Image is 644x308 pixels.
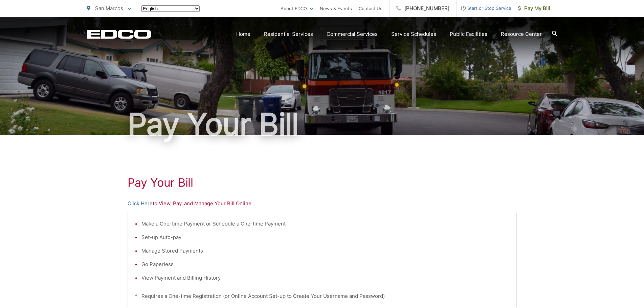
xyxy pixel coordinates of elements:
[518,4,550,13] span: Pay My Bill
[320,4,352,13] a: News & Events
[87,108,557,141] h1: Pay Your Bill
[141,274,510,282] li: View Payment and Billing History
[450,30,487,38] a: Public Facilities
[95,5,123,11] span: San Marcos
[128,176,517,189] h1: Pay Your Bill
[141,233,510,241] li: Set-up Auto-pay
[141,5,200,12] select: Select a language
[141,247,510,255] li: Manage Stored Payments
[128,199,153,208] a: Click Here
[501,30,542,38] a: Resource Center
[236,30,250,38] a: Home
[264,30,313,38] a: Residential Services
[135,292,510,300] p: * Requires a One-time Registration (or Online Account Set-up to Create Your Username and Password)
[359,4,382,13] a: Contact Us
[391,30,436,38] a: Service Schedules
[327,30,378,38] a: Commercial Services
[141,260,510,268] li: Go Paperless
[141,220,510,228] li: Make a One-time Payment or Schedule a One-time Payment
[281,4,313,13] a: About EDCO
[128,199,517,208] p: to View, Pay, and Manage Your Bill Online
[87,29,151,39] a: EDCD logo. Return to the homepage.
